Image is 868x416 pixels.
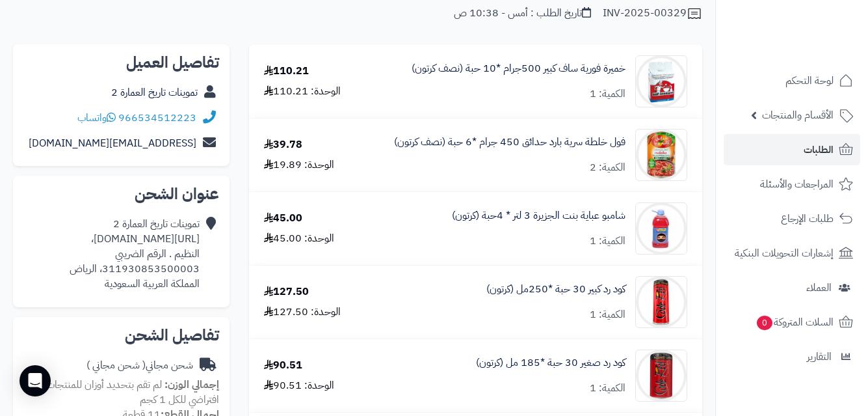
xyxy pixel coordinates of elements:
span: العملاء [806,279,832,297]
div: الوحدة: 19.89 [264,158,334,173]
a: العملاء [724,272,860,303]
div: الوحدة: 110.21 [264,84,341,99]
a: تموينات تاريخ العمارة 2 [111,85,198,100]
img: 1747424221-5QQPMVPYGc7QQBlAPgItOCLO1LF9xu6a-90x90.jpg [636,55,687,107]
div: الكمية: 2 [590,160,625,175]
img: 1747464657-139fb77c-6e63-4af4-8784-b069f874-90x90.jpg [636,202,687,255]
div: الوحدة: 127.50 [264,305,341,320]
a: واتساب [77,110,116,126]
div: تاريخ الطلب : أمس - 10:38 ص [454,6,591,21]
a: لوحة التحكم [724,65,860,96]
span: لوحة التحكم [785,72,834,90]
span: السلات المتروكة [756,313,834,331]
div: Open Intercom Messenger [20,365,51,396]
img: 1747456157-81mawh24t6S._AC_SL1500-90x90.jpg [636,129,687,181]
div: 45.00 [264,211,302,226]
a: كود رد كبير 30 حبة *250مل (كرتون) [486,282,625,297]
span: التقارير [807,348,832,366]
a: إشعارات التحويلات البنكية [724,238,860,269]
div: 90.51 [264,358,302,373]
a: التقارير [724,341,860,372]
a: خميرة فورية ساف كبير 500جرام *10 حبة (نصف كرتون) [412,61,625,76]
div: الكمية: 1 [590,234,625,249]
div: 39.78 [264,137,302,152]
img: 1747536337-61lY7EtfpmL._AC_SL1500-90x90.jpg [636,350,687,402]
div: 127.50 [264,284,309,299]
strong: إجمالي الوزن: [164,377,219,393]
img: 1747536125-51jkufB9faL._AC_SL1000-90x90.jpg [636,276,687,328]
span: الأقسام والمنتجات [762,106,834,124]
a: المراجعات والأسئلة [724,169,860,200]
div: تموينات تاريخ العمارة 2 [URL][DOMAIN_NAME]، النظيم . الرقم الضريبي 311930853500003، الرياض المملك... [23,217,200,291]
div: شحن مجاني [86,358,193,373]
a: الطلبات [724,134,860,165]
a: طلبات الإرجاع [724,203,860,234]
span: لم تقم بتحديد أوزان للمنتجات ، وزن افتراضي للكل 1 كجم [24,377,219,408]
span: 0 [757,316,772,330]
div: الكمية: 1 [590,87,625,102]
img: logo-2.png [780,36,856,64]
span: الطلبات [804,141,834,159]
h2: عنوان الشحن [23,186,219,202]
div: INV-2025-00329 [603,6,702,21]
div: الوحدة: 45.00 [264,231,334,246]
div: الكمية: 1 [590,381,625,396]
div: الوحدة: 90.51 [264,378,334,393]
div: الكمية: 1 [590,307,625,322]
span: ( شحن مجاني ) [86,357,146,373]
h2: تفاصيل العميل [23,55,219,70]
a: فول خلطة سرية بارد حدائق 450 جرام *6 حبة (نصف كرتون) [394,135,625,150]
h2: تفاصيل الشحن [23,327,219,343]
a: السلات المتروكة0 [724,307,860,338]
div: 110.21 [264,64,309,79]
span: إشعارات التحويلات البنكية [735,244,834,262]
span: طلبات الإرجاع [781,210,834,228]
a: كود رد صغير 30 حبة *185 مل (كرتون) [476,355,625,370]
a: [EMAIL_ADDRESS][DOMAIN_NAME] [29,135,196,151]
a: شامبو عباية بنت الجزيرة 3 لتر * 4حبة (كرتون) [452,208,625,223]
span: المراجعات والأسئلة [760,175,834,193]
a: 966534512223 [118,110,196,126]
